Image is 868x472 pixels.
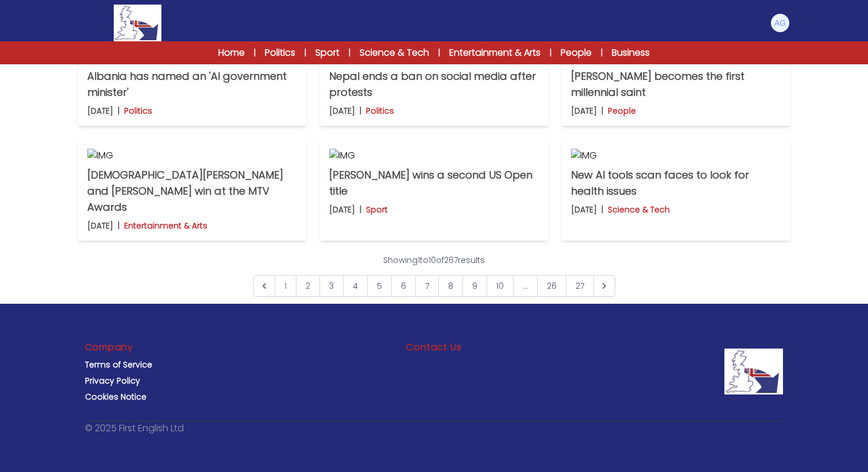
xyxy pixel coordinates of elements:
span: 10 [429,254,436,266]
span: | [254,47,256,59]
span: ... [513,275,538,297]
p: Showing to of results [383,254,485,266]
p: [DATE] [87,105,113,117]
a: Go to page 9 [462,275,487,297]
a: IMG Nepal ends a ban on social media after protests [DATE] | Politics [320,41,548,126]
a: IMG [PERSON_NAME] becomes the first millennial saint [DATE] | People [562,41,790,126]
a: Logo [78,5,198,41]
a: Go to page 26 [537,275,566,297]
a: People [561,46,592,60]
a: Home [218,46,245,60]
span: 1 [275,275,296,297]
a: Business [612,46,650,60]
b: | [601,105,603,117]
a: Go to page 10 [487,275,514,297]
p: © 2025 First English Ltd [85,421,184,435]
a: Go to page 27 [566,275,594,297]
a: IMG New AI tools scan faces to look for health issues [DATE] | Science & Tech [562,140,790,241]
p: [DATE] [87,220,113,231]
p: New AI tools scan faces to look for health issues [571,167,781,199]
a: Politics [265,46,295,60]
a: Cookies Notice [85,391,146,403]
b: | [360,204,361,215]
a: IMG [DEMOGRAPHIC_DATA][PERSON_NAME] and [PERSON_NAME] win at the MTV Awards [DATE] | Entertainmen... [78,140,306,241]
a: Go to page 6 [391,275,416,297]
p: [PERSON_NAME] becomes the first millennial saint [571,68,781,100]
a: IMG [PERSON_NAME] wins a second US Open title [DATE] | Sport [320,140,548,241]
b: | [360,105,361,117]
p: Entertainment & Arts [124,220,207,231]
p: Science & Tech [608,204,670,215]
h3: Company [85,341,134,354]
b: | [601,204,603,215]
span: | [601,47,603,59]
a: Go to page 4 [343,275,368,297]
span: 1 [418,254,420,266]
p: [DATE] [329,204,355,215]
img: IMG [87,149,297,163]
p: [PERSON_NAME] wins a second US Open title [329,167,539,199]
a: Entertainment & Arts [449,46,541,60]
a: IMG Albania has named an 'AI government minister' [DATE] | Politics [78,41,306,126]
a: Science & Tech [360,46,429,60]
span: | [438,47,440,59]
img: Logo [114,5,161,41]
span: | [550,47,551,59]
p: Politics [124,105,152,117]
b: | [118,220,119,231]
p: People [608,105,636,117]
p: [DATE] [571,105,597,117]
img: Andrea Gulino [771,14,789,32]
img: Company Logo [724,349,784,394]
img: IMG [571,149,781,163]
p: [DATE] [329,105,355,117]
img: IMG [329,149,539,163]
a: Go to page 5 [367,275,392,297]
a: Terms of Service [85,359,152,370]
span: 267 [444,254,458,266]
a: Go to page 7 [415,275,439,297]
p: Nepal ends a ban on social media after protests [329,68,539,100]
a: Go to page 8 [438,275,463,297]
p: Albania has named an 'AI government minister' [87,68,297,100]
a: Go to page 2 [296,275,320,297]
span: &laquo; Previous [253,275,275,297]
p: [DATE] [571,204,597,215]
a: Sport [315,46,340,60]
b: | [118,105,119,117]
a: Next &raquo; [593,275,615,297]
span: | [349,47,350,59]
h3: Contact Us [406,341,461,354]
p: Politics [366,105,394,117]
p: [DEMOGRAPHIC_DATA][PERSON_NAME] and [PERSON_NAME] win at the MTV Awards [87,167,297,215]
p: Sport [366,204,388,215]
a: Privacy Policy [85,375,140,386]
a: Go to page 3 [319,275,344,297]
span: | [304,47,306,59]
nav: Pagination Navigation [253,254,615,297]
